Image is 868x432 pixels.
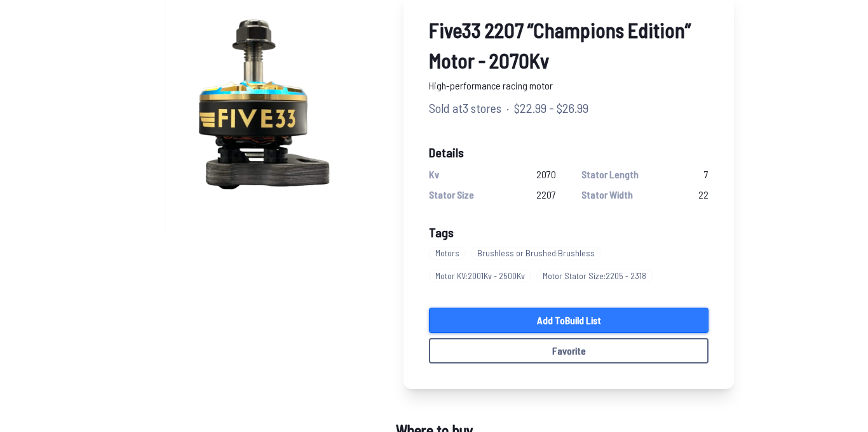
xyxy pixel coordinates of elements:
a: Motor Stator Size:2205 - 2318 [536,265,658,287]
span: 7 [704,167,709,182]
span: Motor Stator Size : 2205 - 2318 [536,270,653,282]
span: High-performance racing motor [429,78,709,93]
a: Motors [429,242,471,265]
span: · [506,98,509,117]
span: 2207 [536,187,556,202]
span: 2070 [536,167,556,182]
span: Stator Length [581,167,639,182]
span: Motor KV : 2001Kv - 2500Kv [429,270,531,282]
button: Favorite [429,338,709,363]
a: Brushless or Brushed:Brushless [471,242,606,265]
span: Stator Width [581,187,633,202]
span: Five33 2207 “Champions Edition” Motor - 2070Kv [429,15,709,75]
span: Stator Size [429,187,474,202]
span: Motors [429,247,466,259]
span: Brushless or Brushed : Brushless [471,247,601,259]
span: Details [429,143,709,162]
span: Sold at 3 stores [429,98,501,117]
a: Motor KV:2001Kv - 2500Kv [429,265,536,287]
span: Tags [429,225,454,240]
span: 22 [698,187,709,202]
span: Kv [429,167,439,182]
a: Add toBuild List [429,308,709,333]
span: $22.99 - $26.99 [514,98,588,117]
